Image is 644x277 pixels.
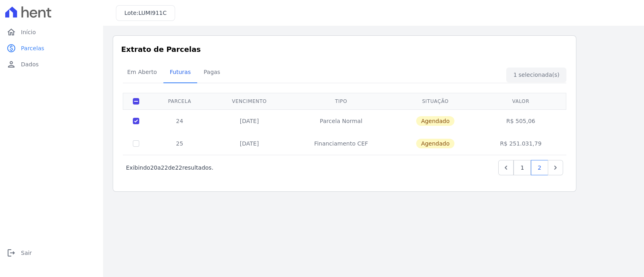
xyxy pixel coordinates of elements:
[199,64,225,80] span: Pagas
[161,164,168,171] span: 22
[21,60,39,68] span: Dados
[211,109,289,132] td: [DATE]
[124,9,167,17] h3: Lote:
[126,164,213,172] p: Exibindo a de resultados.
[3,24,100,40] a: homeInício
[121,62,163,83] a: Em Aberto
[149,132,211,155] td: 25
[416,139,454,148] span: Agendado
[163,62,197,83] a: Futuras
[138,10,167,16] span: LUMI911C
[197,62,227,83] a: Pagas
[175,164,182,171] span: 22
[416,116,454,126] span: Agendado
[288,109,394,132] td: Parcela Normal
[21,28,36,36] span: Início
[514,160,531,175] a: 1
[165,64,196,80] span: Futuras
[21,249,32,257] span: Sair
[21,44,44,52] span: Parcelas
[394,93,477,109] th: Situação
[121,44,568,55] h3: Extrato de Parcelas
[3,56,100,72] a: personDados
[149,109,211,132] td: 24
[3,245,100,261] a: logoutSair
[477,132,565,155] td: R$ 251.031,79
[6,27,16,37] i: home
[288,132,394,155] td: Financiamento CEF
[211,132,289,155] td: [DATE]
[6,248,16,258] i: logout
[6,60,16,69] i: person
[3,40,100,56] a: paidParcelas
[477,93,565,109] th: Valor
[149,93,211,109] th: Parcela
[548,160,563,175] a: Next
[477,109,565,132] td: R$ 505,06
[150,164,157,171] span: 20
[288,93,394,109] th: Tipo
[122,64,162,80] span: Em Aberto
[531,160,548,175] a: 2
[6,43,16,53] i: paid
[211,93,289,109] th: Vencimento
[498,160,514,175] a: Previous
